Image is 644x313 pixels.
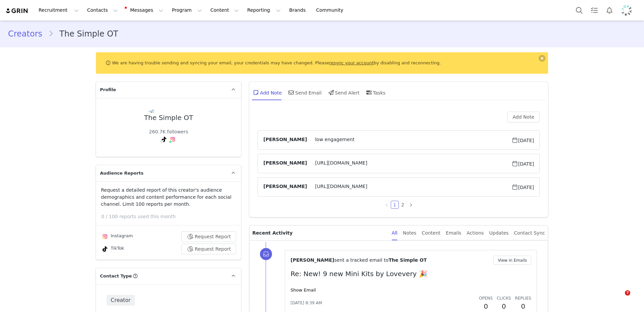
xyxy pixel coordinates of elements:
[290,288,316,293] a: Show Email
[102,234,108,239] img: instagram.svg
[446,226,461,241] div: Emails
[399,201,407,209] li: 2
[144,114,193,122] div: The Simple OT
[388,257,427,263] span: The Simple OT
[409,203,413,207] i: icon: right
[307,160,511,168] span: [URL][DOMAIN_NAME]
[497,296,511,301] span: Clicks
[100,170,144,177] span: Audience Reports
[307,183,511,191] span: [URL][DOMAIN_NAME]
[312,3,351,18] a: Community
[407,201,415,209] li: Next Page
[181,231,236,242] button: Request Report
[625,290,630,296] span: 7
[101,213,241,220] p: 0 / 100 reports used this month
[287,84,322,101] div: Send Email
[290,269,531,279] p: Re: New! 9 new Mini Kits by Lovevery 🎉
[149,128,188,135] div: 260.7K followers
[243,3,285,18] button: Reporting
[170,137,175,142] img: instagram.svg
[329,60,374,65] a: resync your account
[252,84,282,101] div: Add Note
[391,201,399,209] li: 1
[365,84,386,101] div: Tasks
[493,256,531,265] button: View in Emails
[307,136,511,144] span: low engagement
[263,160,307,168] span: [PERSON_NAME]
[5,8,29,14] img: grin logo
[391,201,398,208] a: 1
[83,3,122,18] button: Contacts
[107,295,135,306] span: Creator
[35,3,83,18] button: Recruitment
[403,226,416,241] div: Notes
[489,226,508,241] div: Updates
[587,3,602,18] a: Tasks
[512,160,534,168] span: [DATE]
[399,201,407,208] a: 2
[611,290,627,306] iframe: Intercom live chat
[422,226,440,241] div: Content
[100,86,116,93] span: Profile
[252,226,386,240] p: Recent Activity
[290,300,322,306] span: [DATE] 8:39 AM
[149,109,189,114] img: 72efebb8-5b35-4068-8454-4f32d84558a2.jpg
[515,301,531,311] h2: 0
[101,245,124,253] div: TikTok
[514,226,545,241] div: Contact Sync
[101,233,133,241] div: Instagram
[479,301,493,311] h2: 0
[602,3,617,18] button: Notifications
[327,84,360,101] div: Send Alert
[383,201,391,209] li: Previous Page
[617,5,639,16] button: Profile
[512,183,534,191] span: [DATE]
[168,3,206,18] button: Program
[263,136,307,144] span: [PERSON_NAME]
[497,301,511,311] h2: 0
[512,136,534,144] span: [DATE]
[100,273,132,279] span: Contact Type
[507,112,540,122] button: Add Note
[479,296,493,301] span: Opens
[392,226,397,241] div: All
[290,257,334,263] span: [PERSON_NAME]
[8,28,48,40] a: Creators
[515,296,531,301] span: Replies
[181,244,236,254] button: Request Report
[385,203,389,207] i: icon: left
[285,3,312,18] a: Brands
[206,3,243,18] button: Content
[621,5,632,16] img: aab4fa52-f3b6-45ad-b5a4-f3a4a61786d6.png
[96,52,548,74] div: We are having trouble sending and syncing your email, your credentials may have changed. Please b...
[334,257,388,263] span: sent a tracked email to
[263,183,307,191] span: [PERSON_NAME]
[467,226,484,241] div: Actions
[572,3,587,18] button: Search
[122,3,167,18] button: Messages
[101,187,236,208] p: Request a detailed report of this creator's audience demographics and content performance for eac...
